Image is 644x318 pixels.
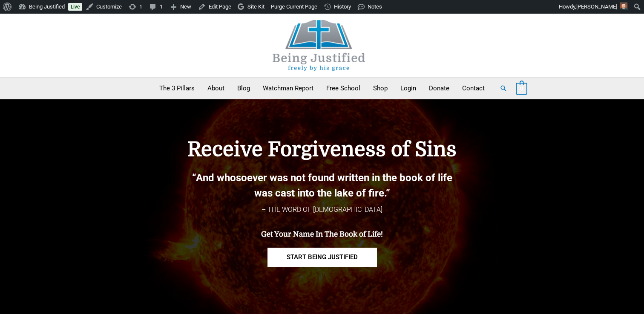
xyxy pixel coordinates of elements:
[287,254,358,260] span: START BEING JUSTIFIED
[143,138,501,162] h4: Receive Forgiveness of Sins
[500,84,507,92] a: Search button
[267,248,377,267] a: START BEING JUSTIFIED
[456,78,491,99] a: Contact
[201,78,231,99] a: About
[394,78,423,99] a: Login
[320,78,367,99] a: Free School
[576,3,617,10] span: [PERSON_NAME]
[367,78,394,99] a: Shop
[143,230,501,239] h4: Get Your Name In The Book of Life!
[255,20,383,71] img: Being Justified
[520,85,523,92] span: 0
[153,78,491,99] nav: Primary Site Navigation
[423,78,456,99] a: Donate
[262,205,382,214] span: – THE WORD OF [DEMOGRAPHIC_DATA]
[256,78,320,99] a: Watchman Report
[247,3,264,10] span: Site Kit
[516,84,527,92] a: View Shopping Cart, empty
[231,78,256,99] a: Blog
[192,172,452,199] b: “And whosoever was not found written in the book of life was cast into the lake of fire.”
[68,3,82,11] a: Live
[153,78,201,99] a: The 3 Pillars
